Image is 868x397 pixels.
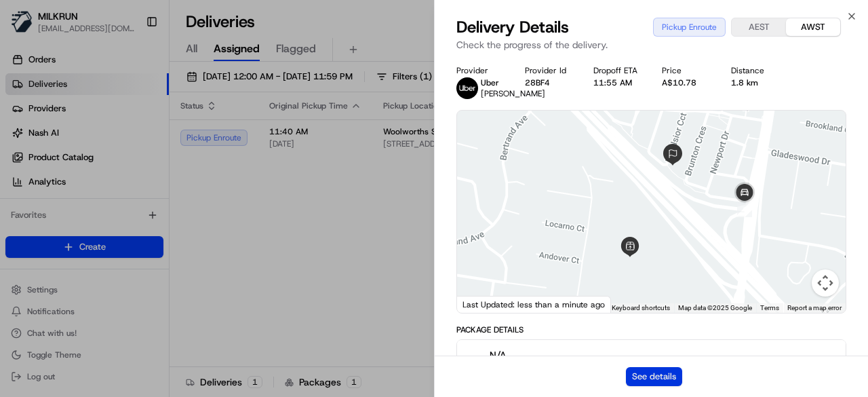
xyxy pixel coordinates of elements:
[678,304,752,311] span: Map data ©2025 Google
[662,77,709,88] div: A$10.78
[457,296,611,313] div: Last Updated: less than a minute ago
[593,77,640,88] div: 11:55 AM
[731,65,778,76] div: Distance
[760,304,779,311] a: Terms
[490,348,528,362] span: N/A
[612,303,670,313] button: Keyboard shortcuts
[457,340,846,383] button: N/A
[525,65,572,76] div: Provider Id
[662,65,709,76] div: Price
[525,77,550,88] button: 28BF4
[460,295,505,313] img: Google
[626,367,682,386] button: See details
[456,38,846,52] p: Check the progress of the delivery.
[456,324,846,335] div: Package Details
[456,16,569,38] span: Delivery Details
[481,77,499,88] span: Uber
[737,202,752,217] div: 1
[812,269,839,297] button: Map camera controls
[456,77,478,99] img: uber-new-logo.jpeg
[481,88,545,99] span: [PERSON_NAME]
[460,295,505,313] a: Open this area in Google Maps (opens a new window)
[732,18,786,36] button: AEST
[787,304,842,311] a: Report a map error
[593,65,640,76] div: Dropoff ETA
[786,18,840,36] button: AWST
[456,65,503,76] div: Provider
[731,77,778,88] div: 1.8 km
